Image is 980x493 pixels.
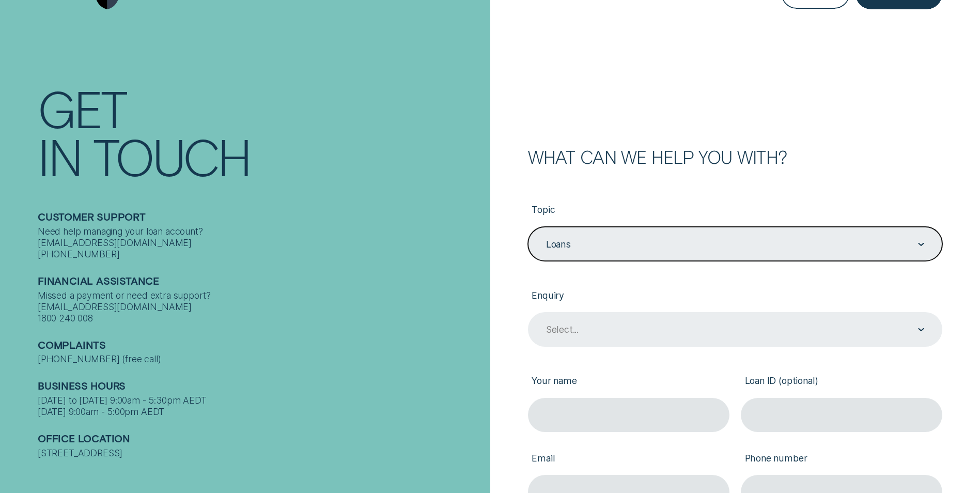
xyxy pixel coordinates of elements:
label: Topic [528,195,942,227]
div: Need help managing your loan account? [EMAIL_ADDRESS][DOMAIN_NAME] [PHONE_NUMBER] [38,226,484,260]
div: Missed a payment or need extra support? [EMAIL_ADDRESS][DOMAIN_NAME] 1800 240 008 [38,290,484,324]
div: Touch [93,132,250,180]
div: Select... [546,324,579,335]
div: Get [38,84,126,132]
h1: Get In Touch [38,84,484,180]
div: In [38,132,81,180]
h2: Financial assistance [38,275,484,290]
h2: Complaints [38,339,484,354]
h2: Customer support [38,211,484,226]
label: Enquiry [528,281,942,312]
div: Loans [546,239,571,250]
label: Loan ID (optional) [741,366,942,398]
div: [STREET_ADDRESS] [38,448,484,459]
label: Phone number [741,443,942,475]
h2: Business Hours [38,380,484,395]
h2: What can we help you with? [528,148,942,165]
h2: Office Location [38,433,484,448]
label: Your name [528,366,729,398]
div: [PHONE_NUMBER] (free call) [38,353,484,365]
div: [DATE] to [DATE] 9:00am - 5:30pm AEDT [DATE] 9:00am - 5:00pm AEDT [38,395,484,418]
label: Email [528,443,729,475]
